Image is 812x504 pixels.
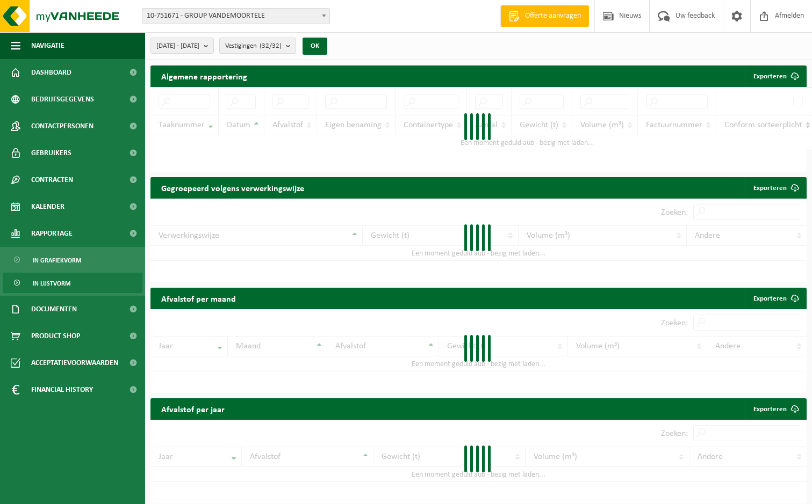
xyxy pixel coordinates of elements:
[33,273,70,294] span: In lijstvorm
[31,140,71,166] span: Gebruikers
[3,250,142,270] a: In grafiekvorm
[745,288,806,309] a: Exporteren
[31,349,118,376] span: Acceptatievoorwaarden
[745,65,806,87] button: Exporteren
[31,296,77,323] span: Documenten
[142,8,330,24] span: 10-751671 - GROUP VANDEMOORTELE
[522,11,584,21] span: Offerte aanvragen
[31,113,94,140] span: Contactpersonen
[31,220,73,247] span: Rapportage
[31,376,93,403] span: Financial History
[150,398,235,419] h2: Afvalstof per jaar
[142,9,329,24] span: 10-751671 - GROUP VANDEMOORTELE
[745,177,806,199] a: Exporteren
[31,193,64,220] span: Kalender
[31,166,73,193] span: Contracten
[225,38,282,54] span: Vestigingen
[500,5,589,27] a: Offerte aanvragen
[156,38,199,54] span: [DATE] - [DATE]
[745,398,806,420] a: Exporteren
[150,65,258,87] h2: Algemene rapportering
[219,38,296,54] button: Vestigingen(32/32)
[150,38,214,54] button: [DATE] - [DATE]
[150,177,315,198] h2: Gegroepeerd volgens verwerkingswijze
[31,86,94,113] span: Bedrijfsgegevens
[150,288,247,309] h2: Afvalstof per maand
[303,38,327,55] button: OK
[3,273,142,293] a: In lijstvorm
[33,250,81,271] span: In grafiekvorm
[31,32,64,59] span: Navigatie
[260,42,282,49] count: (32/32)
[31,323,80,349] span: Product Shop
[31,59,71,86] span: Dashboard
